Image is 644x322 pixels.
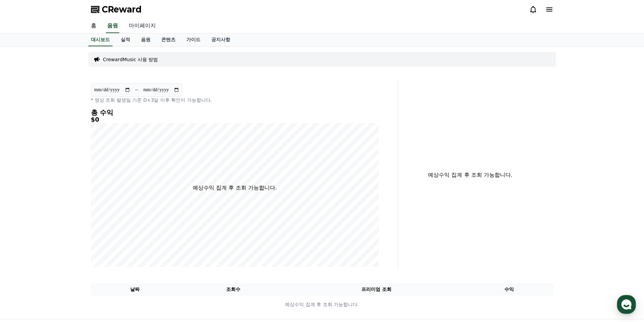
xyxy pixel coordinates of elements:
[136,33,156,46] a: 음원
[91,301,553,308] p: 예상수익 집계 후 조회 가능합니다.
[404,171,537,179] p: 예상수익 집계 후 조회 가능합니다.
[91,97,379,103] p: * 영상 조회 발생일 기준 D+3일 이후 확인이 가능합니다.
[45,214,87,231] a: 대화
[62,225,70,230] span: 대화
[103,56,158,63] a: CrewardMusic 사용 방법
[91,116,379,123] h5: $0
[88,33,113,46] a: 대시보드
[106,19,119,33] a: 음원
[91,283,179,296] th: 날짜
[193,184,277,192] p: 예상수익 집계 후 조회 가능합니다.
[465,283,553,296] th: 수익
[91,109,379,116] h4: 총 수익
[135,86,139,94] p: ~
[115,33,136,46] a: 실적
[206,33,236,46] a: 공지사항
[2,214,45,231] a: 홈
[123,19,161,33] a: 마이페이지
[21,224,25,230] span: 홈
[181,33,206,46] a: 가이드
[87,214,130,231] a: 설정
[86,19,102,33] a: 홈
[179,283,287,296] th: 조회수
[104,224,113,230] span: 설정
[91,4,142,15] a: CReward
[102,4,142,15] span: CReward
[288,283,465,296] th: 프리미엄 조회
[156,33,181,46] a: 콘텐츠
